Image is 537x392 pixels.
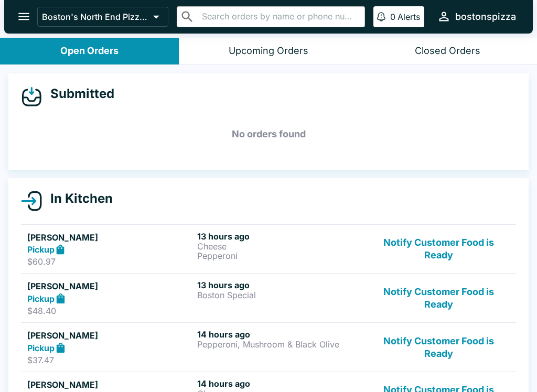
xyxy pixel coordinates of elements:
h6: 13 hours ago [197,231,363,242]
p: $48.40 [27,306,193,316]
div: Upcoming Orders [229,45,308,57]
h5: [PERSON_NAME] [27,231,193,244]
button: Boston's North End Pizza Bakery [37,7,168,27]
button: Notify Customer Food is Ready [368,280,510,316]
h5: [PERSON_NAME] [27,329,193,342]
div: Closed Orders [415,45,480,57]
button: open drawer [10,3,37,30]
p: Boston Special [197,290,363,300]
h5: [PERSON_NAME] [27,378,193,391]
p: 0 [390,12,395,22]
input: Search orders by name or phone number [199,9,360,24]
p: $37.47 [27,355,193,365]
h5: [PERSON_NAME] [27,280,193,292]
a: [PERSON_NAME]Pickup$37.4714 hours agoPepperoni, Mushroom & Black OliveNotify Customer Food is Ready [21,322,516,372]
button: Notify Customer Food is Ready [368,231,510,267]
p: Boston's North End Pizza Bakery [42,12,149,22]
button: bostonspizza [433,5,520,28]
h6: 14 hours ago [197,329,363,340]
h4: Submitted [42,86,114,102]
p: $60.97 [27,256,193,267]
p: Cheese [197,242,363,251]
a: [PERSON_NAME]Pickup$48.4013 hours agoBoston SpecialNotify Customer Food is Ready [21,273,516,322]
p: Pepperoni [197,251,363,260]
h5: No orders found [21,115,516,153]
h6: 13 hours ago [197,280,363,290]
button: Notify Customer Food is Ready [368,329,510,365]
h4: In Kitchen [42,191,113,206]
p: Alerts [398,12,420,22]
div: Open Orders [60,45,119,57]
strong: Pickup [27,244,55,255]
h6: 14 hours ago [197,378,363,389]
div: bostonspizza [455,10,516,23]
strong: Pickup [27,293,55,304]
strong: Pickup [27,343,55,353]
a: [PERSON_NAME]Pickup$60.9713 hours agoCheesePepperoniNotify Customer Food is Ready [21,224,516,274]
p: Pepperoni, Mushroom & Black Olive [197,340,363,349]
